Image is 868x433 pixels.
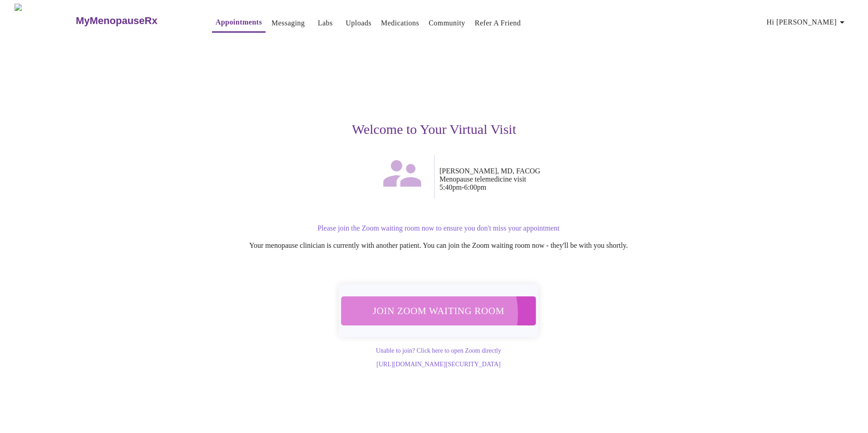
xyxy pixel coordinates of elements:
button: Join Zoom Waiting Room [341,296,536,325]
h3: MyMenopauseRx [76,15,158,27]
a: Appointments [216,16,262,29]
span: Hi [PERSON_NAME] [767,16,848,29]
a: MyMenopauseRx [74,5,193,37]
a: Labs [318,17,333,30]
a: Unable to join? Click here to open Zoom directly [376,347,501,354]
a: Refer a Friend [475,17,521,30]
button: Refer a Friend [471,14,525,32]
img: MyMenopauseRx Logo [15,4,74,38]
p: Your menopause clinician is currently with another patient. You can join the Zoom waiting room no... [163,241,714,250]
a: Uploads [346,17,372,30]
button: Hi [PERSON_NAME] [763,13,851,31]
button: Uploads [342,14,375,32]
span: Join Zoom Waiting Room [353,302,524,319]
p: Please join the Zoom waiting room now to ensure you don't miss your appointment [163,224,714,232]
a: Messaging [271,17,305,30]
a: Medications [381,17,419,30]
button: Medications [377,14,423,32]
button: Community [425,14,469,32]
p: [PERSON_NAME], MD, FACOG Menopause telemedicine visit 5:40pm - 6:00pm [439,167,714,192]
button: Appointments [212,13,266,33]
button: Messaging [268,14,308,32]
h3: Welcome to Your Virtual Visit [154,122,714,137]
a: Community [429,17,465,30]
button: Labs [311,14,340,32]
a: [URL][DOMAIN_NAME][SECURITY_DATA] [376,361,500,368]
